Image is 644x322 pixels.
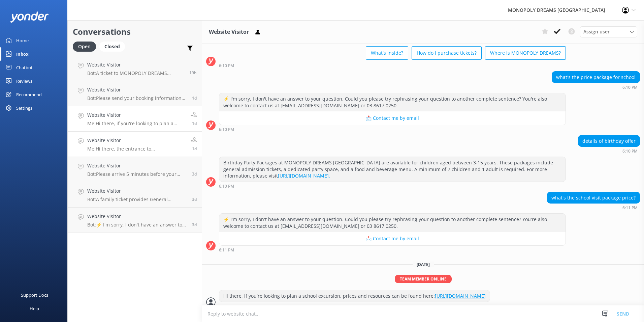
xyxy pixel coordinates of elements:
p: Bot: A family ticket provides General Admission for either 2 Adults and 2 Children, or 1 Adult an... [87,196,187,203]
div: Oct 13 2025 06:10pm (UTC +11:00) Australia/Sydney [219,184,566,188]
p: Bot: Please send your booking information to [EMAIL_ADDRESS][DOMAIN_NAME], and one of our friendl... [87,95,187,101]
div: Oct 13 2025 06:11pm (UTC +11:00) Australia/Sydney [547,205,640,210]
span: [DATE] [413,262,434,267]
h4: Website Visitor [87,86,187,93]
span: Oct 14 2025 03:29pm (UTC +11:00) Australia/Sydney [189,70,197,76]
span: Assign user [583,28,610,35]
a: [URL][DOMAIN_NAME] [435,293,486,299]
div: Recommend [16,88,42,101]
div: what's the school visit package price? [547,192,640,204]
a: Website VisitorBot:A family ticket provides General Admission for either 2 Adults and 2 Children,... [68,182,202,208]
button: 📩 Contact me by email [219,111,566,125]
div: Oct 13 2025 06:10pm (UTC +11:00) Australia/Sydney [219,63,566,68]
h4: Website Visitor [87,187,187,195]
span: [PERSON_NAME] [241,304,273,308]
h3: Website Visitor [209,28,249,36]
strong: 6:10 PM [622,149,638,153]
div: Oct 13 2025 06:10pm (UTC +11:00) Australia/Sydney [219,127,566,132]
div: Hi there, if you're looking to plan a school excursion, prices and resources can be found here: [219,290,490,302]
strong: 6:10 PM [219,64,234,68]
div: Closed [99,42,125,52]
a: Closed [99,43,128,50]
button: 📩 Contact me by email [219,232,566,245]
button: Where is MONOPOLY DREAMS? [485,46,566,60]
p: Bot: Please arrive 5 minutes before your entry time. If you're running later than your session ti... [87,171,187,177]
div: Reviews [16,74,32,88]
strong: 6:10 PM [219,184,234,188]
button: What's inside? [366,46,408,60]
p: Me: Hi there, the entrance to [GEOGRAPHIC_DATA]'s carpark can be found on [GEOGRAPHIC_DATA], clos... [87,146,186,152]
strong: 10:28 AM [219,304,237,308]
div: Support Docs [21,288,48,302]
span: Team member online [395,275,452,283]
button: How do I purchase tickets? [412,46,482,60]
p: Bot: ⚡ I'm sorry, I don't have an answer to your question. Could you please try rephrasing your q... [87,222,187,228]
h4: Website Visitor [87,162,187,169]
span: Oct 11 2025 06:42pm (UTC +11:00) Australia/Sydney [192,222,197,227]
a: Website VisitorBot:Please send your booking information to [EMAIL_ADDRESS][DOMAIN_NAME], and one ... [68,81,202,106]
h4: Website Visitor [87,213,187,220]
div: Open [73,42,96,52]
a: Website VisitorBot:A ticket to MONOPOLY DREAMS [GEOGRAPHIC_DATA] includes access to Mr. Monopoly’... [68,56,202,81]
span: Oct 12 2025 09:53am (UTC +11:00) Australia/Sydney [192,171,197,177]
div: Home [16,34,29,47]
span: • Unread [276,304,293,308]
strong: 6:10 PM [622,85,638,89]
div: ⚡ I'm sorry, I don't have an answer to your question. Could you please try rephrasing your questi... [219,214,566,232]
a: Website VisitorBot:⚡ I'm sorry, I don't have an answer to your question. Could you please try rep... [68,208,202,233]
h2: Conversations [73,25,197,38]
div: Oct 13 2025 06:10pm (UTC +11:00) Australia/Sydney [552,85,640,89]
div: Assign User [580,26,637,37]
span: Oct 14 2025 10:45am (UTC +11:00) Australia/Sydney [192,95,197,101]
h4: Website Visitor [87,111,186,119]
div: Oct 14 2025 10:28am (UTC +11:00) Australia/Sydney [219,304,490,308]
a: [URL][DOMAIN_NAME]. [278,172,330,179]
p: Bot: A ticket to MONOPOLY DREAMS [GEOGRAPHIC_DATA] includes access to Mr. Monopoly’s Mansion and ... [87,70,184,76]
strong: 6:11 PM [622,206,638,210]
span: Oct 14 2025 10:28am (UTC +11:00) Australia/Sydney [192,120,197,126]
h4: Website Visitor [87,137,186,144]
strong: 6:11 PM [219,248,234,252]
div: what's the price package for school [552,72,640,83]
a: Open [73,43,99,50]
div: Settings [16,101,32,115]
div: Inbox [16,47,29,61]
a: Website VisitorMe:Hi there, the entrance to [GEOGRAPHIC_DATA]'s carpark can be found on [GEOGRAPH... [68,132,202,157]
a: Website VisitorMe:Hi there, if you're looking to plan a school excursion, prices and resources ca... [68,106,202,132]
div: Oct 13 2025 06:10pm (UTC +11:00) Australia/Sydney [578,149,640,153]
p: Me: Hi there, if you're looking to plan a school excursion, prices and resources can be found her... [87,120,186,127]
img: yonder-white-logo.png [10,11,49,23]
div: Help [30,302,39,315]
div: Birthday Party Packages at MONOPOLY DREAMS [GEOGRAPHIC_DATA] are available for children aged betw... [219,157,566,182]
div: Chatbot [16,61,33,74]
strong: 6:10 PM [219,128,234,132]
div: ⚡ I'm sorry, I don't have an answer to your question. Could you please try rephrasing your questi... [219,93,566,111]
a: Website VisitorBot:Please arrive 5 minutes before your entry time. If you're running later than y... [68,157,202,182]
span: Oct 12 2025 08:42am (UTC +11:00) Australia/Sydney [192,196,197,202]
h4: Website Visitor [87,61,184,69]
span: Oct 14 2025 10:26am (UTC +11:00) Australia/Sydney [192,146,197,152]
div: details of birthday offer [578,135,640,147]
div: Oct 13 2025 06:11pm (UTC +11:00) Australia/Sydney [219,247,566,252]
